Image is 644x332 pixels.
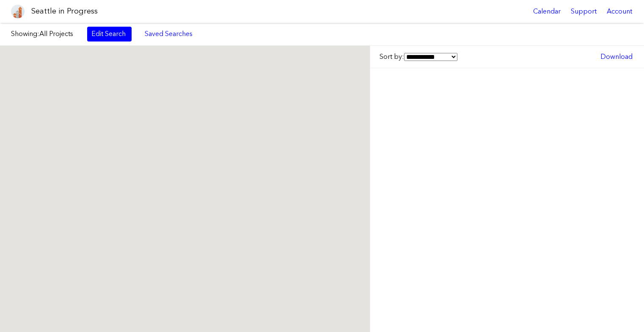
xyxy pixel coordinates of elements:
[39,30,73,38] span: All Projects
[87,27,132,41] a: Edit Search
[380,52,457,61] label: Sort by:
[11,29,79,39] label: Showing:
[11,5,25,18] img: favicon-96x96.png
[31,6,98,17] h1: Seattle in Progress
[140,27,197,41] a: Saved Searches
[596,50,637,64] a: Download
[404,53,457,61] select: Sort by:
